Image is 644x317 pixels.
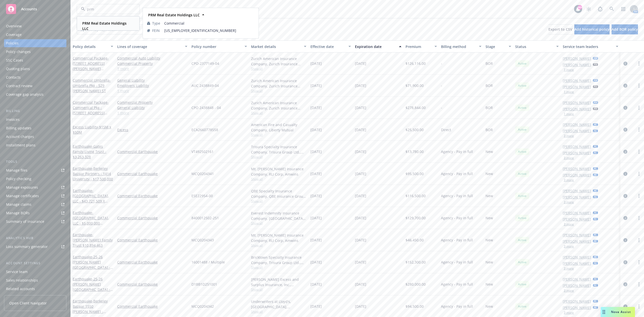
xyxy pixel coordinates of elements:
div: Premium [406,44,432,49]
button: 3 more [564,245,574,248]
div: Policies [6,39,19,47]
a: Billing updates [4,124,66,132]
span: Show all [251,309,306,314]
span: Agency - Pay in full [441,149,473,154]
a: [PERSON_NAME] [563,62,591,67]
a: Commercial Umbrella [73,78,111,93]
span: Add historical policy [574,27,610,32]
div: Analytics hub [4,236,66,241]
span: New [486,237,493,243]
div: American Fire and Casualty Company, Liberty Mutual [251,122,306,133]
a: Related accounts [4,285,66,293]
button: Add BOR policy [612,24,638,34]
a: Policies [4,39,66,47]
div: QBE Specialty Insurance Company, QBE Insurance Group, Amwins [251,188,306,199]
a: [PERSON_NAME] [563,172,591,178]
span: Nova Assist [611,310,631,314]
span: MCQ0204343 [191,237,214,243]
span: [DATE] [310,83,322,88]
a: [PERSON_NAME] [563,100,591,105]
div: Billing [4,109,66,114]
a: circleInformation [622,149,628,155]
span: $116,500.00 [406,193,426,198]
a: circleInformation [622,281,628,287]
span: Active [517,61,527,66]
span: BOR [486,83,493,88]
a: Commercial Earthquake [117,171,187,176]
a: [PERSON_NAME] [563,283,591,288]
a: Commercial Earthquake [117,193,187,198]
a: Earthquake [73,166,113,181]
a: [PERSON_NAME] [563,56,591,61]
span: $126,116.00 [406,61,426,66]
a: [PERSON_NAME] [563,239,591,244]
button: 1 more [564,68,574,71]
div: Everest Indemnity Insurance Company, [GEOGRAPHIC_DATA], Amwins [251,210,306,221]
span: - [PERSON_NAME] Family Trust $10,894,463 [73,232,113,248]
span: [DATE] [355,105,366,110]
span: - [441,105,442,110]
a: General Liability [117,105,187,110]
a: [PERSON_NAME] [563,150,591,155]
span: Accounts [21,7,37,11]
span: Active [517,127,527,132]
span: [DATE] [355,215,366,221]
span: AUC 2438849-04 [191,83,219,88]
a: Quoting plans [4,65,66,73]
div: Policy number [191,44,241,49]
div: Manage claims [6,200,31,208]
a: Commercial Earthquake [117,215,187,221]
div: Effective date [310,44,345,49]
a: Contacts [4,73,66,81]
button: Market details [249,40,308,52]
button: 1 more [564,113,574,116]
span: [DATE] [355,259,366,265]
a: [PERSON_NAME] [563,144,591,149]
a: Manage certificates [4,192,66,200]
span: Show all [251,133,306,137]
div: Status [515,44,553,49]
span: Active [517,172,527,176]
a: more [636,215,642,221]
a: [PERSON_NAME] [563,122,591,127]
span: New [486,215,493,221]
div: Manage exposures [6,183,38,191]
span: New [486,149,493,154]
span: $280,000.00 [406,282,426,287]
span: CPO-2377149-04 [191,61,219,66]
a: Coverage [4,31,66,39]
span: Active [517,149,527,154]
span: 8400012502-251 [191,215,219,221]
span: $152,300.00 [406,259,426,265]
a: [PERSON_NAME] [563,277,591,282]
span: Direct [441,127,451,132]
a: 1 more [117,88,187,93]
span: [DATE] [310,259,322,265]
span: New [486,193,493,198]
a: [PERSON_NAME] [563,194,591,200]
a: Employers Liability [117,83,187,88]
div: Account charges [6,133,34,141]
a: Commercial Earthquake [117,149,187,154]
a: more [636,83,642,89]
span: FEIN [152,28,160,33]
a: Earthquake [73,188,109,209]
span: VT492502161 [191,149,214,154]
span: [DATE] [310,105,322,110]
span: $46,450.00 [406,237,424,243]
span: [DATE] [355,61,366,66]
button: 3 more [564,267,574,270]
a: circleInformation [622,237,628,243]
a: more [636,193,642,199]
a: Invoices [4,116,66,124]
button: Nova Assist [601,307,635,317]
div: Billing updates [6,124,31,132]
span: [DATE] [310,171,322,176]
span: Show all [251,89,306,93]
span: MCQ0204342 [191,304,214,309]
span: Show all [251,111,306,115]
span: Show all [251,265,306,270]
span: Show all [251,199,306,203]
button: Billing method [439,40,484,52]
a: more [636,281,642,287]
